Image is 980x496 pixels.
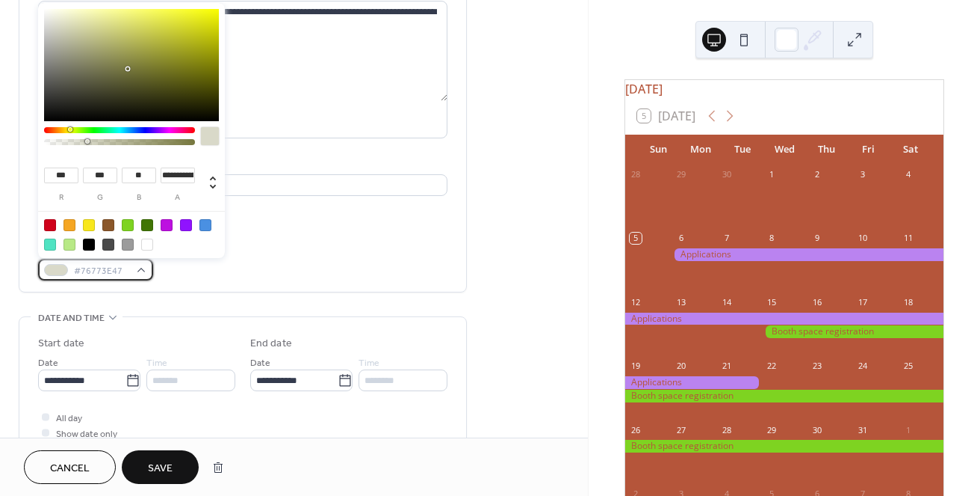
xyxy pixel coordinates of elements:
div: Wed [763,135,805,165]
div: 15 [766,296,778,307]
button: Save [122,450,199,484]
div: Location [38,156,444,172]
div: #417505 [141,219,153,231]
div: 25 [902,361,914,372]
div: 7 [721,233,732,244]
div: 29 [766,424,778,435]
div: [DATE] [625,80,943,98]
div: #D0021B [44,219,56,231]
span: All day [56,411,82,426]
span: Save [148,461,173,477]
div: #8B572A [102,219,114,231]
div: 11 [902,233,914,244]
div: Fri [847,135,889,165]
div: 16 [812,296,823,307]
div: #9013FE [180,219,192,231]
div: 3 [857,169,868,180]
div: 21 [721,361,732,372]
div: Applications [625,313,943,325]
div: 1 [766,169,778,180]
div: Start date [38,336,84,352]
span: Time [146,355,167,371]
div: 23 [812,361,823,372]
div: 18 [902,296,914,307]
div: 8 [766,233,778,244]
div: 24 [857,361,868,372]
div: 29 [675,169,686,180]
div: 5 [630,233,641,244]
span: Date [250,355,270,371]
span: Cancel [50,461,90,477]
div: #B8E986 [63,239,75,251]
div: #FFFFFF [141,239,153,251]
div: 17 [857,296,868,307]
div: 30 [812,424,823,435]
div: #7ED321 [122,219,134,231]
div: 9 [812,233,823,244]
div: #4A4A4A [102,239,114,251]
div: Applications [625,376,761,389]
div: #BD10E0 [161,219,173,231]
span: Time [359,355,379,371]
div: 6 [675,233,686,244]
div: Sat [890,135,931,165]
div: Mon [679,135,721,165]
button: Cancel [24,450,116,484]
div: #000000 [83,239,95,251]
div: #9B9B9B [122,239,134,251]
div: 19 [630,361,641,372]
div: Thu [805,135,847,165]
div: End date [250,336,292,352]
label: a [161,194,195,202]
div: Booth space registration [625,440,943,453]
div: Applications [671,248,943,261]
div: 2 [812,169,823,180]
div: Tue [722,135,763,165]
div: 4 [902,169,914,180]
div: Sun [637,135,679,165]
label: g [83,194,117,202]
div: #F8E71C [83,219,95,231]
label: r [44,194,78,202]
div: 1 [902,424,914,435]
div: #F5A623 [63,219,75,231]
div: 28 [630,169,641,180]
div: 26 [630,424,641,435]
div: 28 [721,424,732,435]
span: Date and time [38,310,105,326]
div: Booth space registration [625,390,943,402]
div: 31 [857,424,868,435]
div: 12 [630,296,641,307]
div: 20 [675,361,686,372]
div: Booth space registration [762,325,943,338]
span: Date [38,355,58,371]
div: 13 [675,296,686,307]
div: #4A90E2 [199,219,211,231]
div: 30 [721,169,732,180]
div: 22 [766,361,778,372]
div: 10 [857,233,868,244]
div: #50E3C2 [44,239,56,251]
div: 27 [675,424,686,435]
span: #76773E47 [74,263,129,279]
div: 14 [721,296,732,307]
label: b [122,194,156,202]
span: Show date only [56,426,117,442]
